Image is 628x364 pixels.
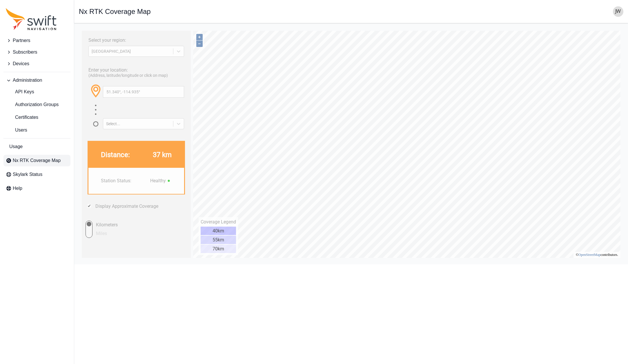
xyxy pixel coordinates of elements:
a: Nx RTK Coverage Map [3,155,70,166]
div: 55km [122,208,157,216]
button: Devices [3,58,70,70]
span: Administration [13,77,42,84]
button: + [117,6,124,12]
span: Certificates [6,114,38,121]
a: Users [3,124,70,136]
button: Administration [3,74,70,86]
button: – [117,13,124,19]
li: © contributors. [497,225,539,229]
div: 40km [122,199,157,207]
h1: Nx RTK Coverage Map [79,8,151,15]
img: FsbBQtsWpfYTG4AAAAASUVORK5CYII= [87,150,93,156]
span: Skylark Status [13,171,42,178]
span: Usage [9,143,23,150]
a: Certificates [3,112,70,123]
div: Coverage Legend [122,191,157,197]
label: Miles [14,201,37,210]
span: Users [6,127,27,134]
a: OpenStreetMap [500,225,522,229]
a: Skylark Status [3,169,70,180]
a: Usage [3,141,70,152]
a: Help [3,183,70,194]
div: 70km [122,217,157,225]
span: Help [13,185,22,192]
label: Display Approximate Coverage [17,176,79,181]
span: Devices [13,60,29,67]
a: API Keys [3,86,70,98]
span: Partners [13,37,30,44]
button: Subscribers [3,46,70,58]
img: user photo [613,6,623,17]
span: Authorization Groups [6,101,59,108]
iframe: RTK Map [79,28,623,260]
span: API Keys [6,88,34,95]
span: Subscribers [13,49,37,56]
a: Authorization Groups [3,99,70,110]
span: Nx RTK Coverage Map [13,157,61,164]
button: Partners [3,35,70,46]
label: Kilometers [14,193,37,201]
